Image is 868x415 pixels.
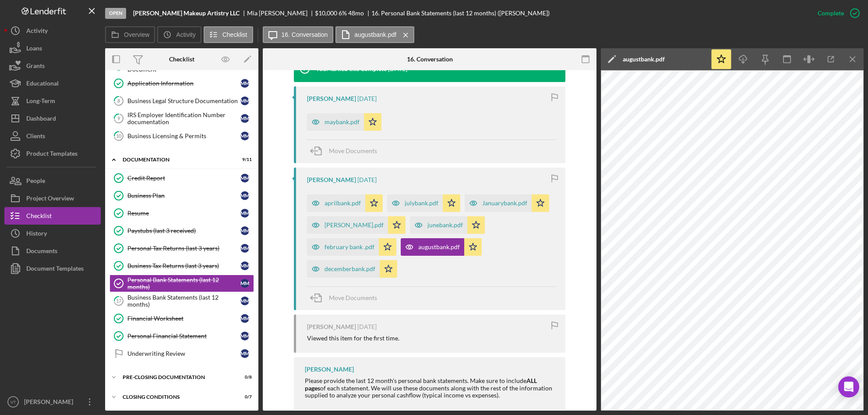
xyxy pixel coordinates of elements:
div: [PERSON_NAME] [307,323,356,330]
div: Personal Tax Returns (last 3 years) [127,245,240,252]
a: 9IRS Employer Identification Number documentationMM [109,110,254,127]
span: $10,000 [315,9,337,17]
div: M M [240,261,249,270]
div: Open Intercom Messenger [838,376,859,397]
div: M M [240,279,249,288]
button: Activity [157,26,201,43]
button: Long-Term [4,92,101,110]
label: augustbank.pdf [354,31,396,38]
button: augustbank.pdf [401,238,482,256]
div: Open [105,8,126,19]
button: Januarybank.pdf [465,194,549,212]
div: Activity [26,22,48,42]
button: junebank.pdf [410,216,485,234]
div: Clients [26,127,45,147]
button: Clients [4,127,101,145]
button: History [4,225,101,242]
button: Product Templates [4,145,101,162]
button: Checklist [204,26,253,43]
a: Personal Bank Statements (last 12 months)MM [109,275,254,292]
a: Application InformationMM [109,75,254,92]
div: M M [240,79,249,88]
div: Personal Financial Statement [127,333,240,340]
a: Personal Tax Returns (last 3 years)MM [109,240,254,257]
time: 2025-09-20 01:04 [357,95,377,102]
button: february bank .pdf [307,238,396,256]
span: Move Documents [329,294,377,301]
div: Loans [26,39,42,59]
div: 0 / 7 [236,394,252,400]
div: IRS Employer Identification Number documentation [127,111,240,125]
div: 0 / 8 [236,375,252,380]
a: 17Business Bank Statements (last 12 months)MM [109,292,254,310]
div: Business Tax Returns (last 3 years) [127,262,240,269]
div: [PERSON_NAME] [307,95,356,102]
div: Application Information [127,80,240,87]
div: Please provide the last 12 month's personal bank statements. Make sure to include of each stateme... [305,377,557,398]
button: augustbank.pdf [335,26,414,43]
label: 16. Conversation [282,31,328,38]
div: M M [240,97,249,105]
strong: ALL [526,377,537,384]
a: 8Business Legal Structure DocumentationMM [109,92,254,110]
button: 16. Conversation [263,26,334,43]
a: Personal Financial StatementMM [109,327,254,345]
div: Grants [26,57,45,77]
button: Checklist [4,207,101,225]
div: augustbank.pdf [418,243,460,250]
div: Business Plan [127,192,240,199]
div: Mia [PERSON_NAME] [247,10,315,17]
strong: pages [305,384,320,392]
div: M M [240,349,249,358]
a: Dashboard [4,110,101,127]
div: M M [240,191,249,200]
div: 9 / 11 [236,157,252,162]
div: 6 % [339,10,347,17]
div: Long-Term [26,92,55,112]
button: Grants [4,57,101,75]
div: 16. Conversation [407,56,453,63]
div: Januarybank.pdf [482,200,527,207]
time: 2025-09-20 01:04 [357,176,377,183]
a: ResumeMM [109,204,254,222]
div: M M [240,314,249,323]
div: M M [240,174,249,182]
div: M M [240,226,249,235]
button: VT[PERSON_NAME] [4,393,101,411]
button: Activity [4,22,101,39]
div: [PERSON_NAME] [305,366,354,373]
button: Documents [4,242,101,260]
time: 2025-09-20 00:56 [357,323,377,330]
div: [PERSON_NAME] [22,393,79,413]
div: Business Bank Statements (last 12 months) [127,294,240,308]
div: february bank .pdf [325,243,374,250]
div: People [26,172,45,192]
div: Educational [26,75,59,94]
div: M M [240,297,249,305]
button: Project Overview [4,190,101,207]
button: Document Templates [4,260,101,277]
button: People [4,172,101,190]
button: Move Documents [307,287,386,309]
button: [PERSON_NAME].pdf [307,216,406,234]
a: Underwriting ReviewMM [109,345,254,362]
div: Documents [26,242,57,262]
button: Loans [4,39,101,57]
button: maybank.pdf [307,113,381,131]
a: Credit ReportMM [109,169,254,187]
div: [PERSON_NAME].pdf [325,222,384,229]
div: Product Templates [26,145,78,165]
button: Educational [4,75,101,92]
div: [PERSON_NAME] [307,176,356,183]
div: julybank.pdf [405,200,438,207]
